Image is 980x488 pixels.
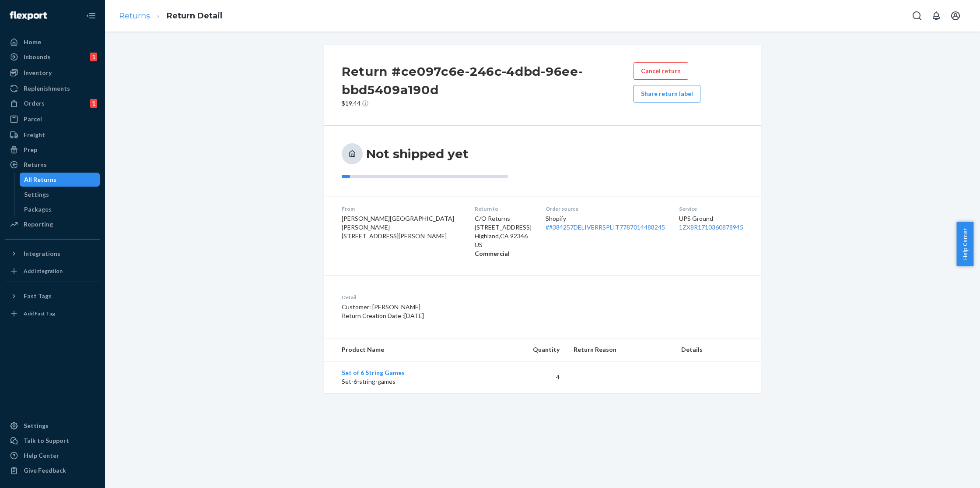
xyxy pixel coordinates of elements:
div: Orders [24,99,45,108]
div: Inventory [24,68,52,77]
a: Home [5,35,100,49]
span: UPS Ground [679,215,713,222]
button: Give Feedback [5,463,100,477]
a: Returns [119,11,150,21]
dt: Detail [342,294,584,301]
a: Freight [5,128,100,142]
p: [STREET_ADDRESS] [475,223,532,232]
p: US [475,240,532,249]
dt: Order source [546,205,665,212]
div: Add Integration [24,267,63,275]
p: Highland , CA 92346 [475,232,532,240]
div: Reporting [24,220,53,229]
div: Returns [24,160,47,169]
a: 1ZX8R1710360878945 [679,223,743,231]
dt: From [342,205,461,212]
span: [PERSON_NAME][GEOGRAPHIC_DATA][PERSON_NAME] [STREET_ADDRESS][PERSON_NAME] [342,215,454,240]
button: Fast Tags [5,289,100,303]
a: Orders1 [5,96,100,110]
ol: breadcrumbs [112,3,229,29]
button: Cancel return [633,62,688,80]
button: Share return label [633,85,700,103]
p: C/O Returns [475,214,532,223]
a: Help Center [5,449,100,463]
div: Give Feedback [24,466,66,475]
div: Shopify [546,214,665,232]
button: Close Navigation [82,7,100,25]
a: Add Integration [5,264,100,278]
a: Parcel [5,112,100,126]
div: Integrations [24,249,60,258]
a: Return Detail [167,11,222,21]
a: Returns [5,158,100,172]
th: Product Name [324,338,490,361]
div: Add Fast Tag [24,310,55,317]
button: Help Center [956,222,973,266]
a: Reporting [5,217,100,231]
a: Packages [20,202,100,216]
div: Packages [24,205,52,214]
div: All Returns [24,175,56,184]
p: Set-6-string-games [342,377,483,386]
p: Customer: [PERSON_NAME] [342,303,584,311]
th: Return Reason [567,338,674,361]
h2: Return #ce097c6e-246c-4dbd-96ee-bbd5409a190d [342,62,633,99]
a: Settings [5,419,100,433]
button: Open Search Box [908,7,926,25]
div: Inbounds [24,53,50,61]
p: Return Creation Date : [DATE] [342,311,584,320]
a: Set of 6 String Games [342,369,405,376]
div: 1 [90,99,97,108]
div: Help Center [24,451,59,460]
button: Open account menu [947,7,964,25]
div: 1 [90,53,97,61]
a: Replenishments [5,81,100,95]
a: Add Fast Tag [5,307,100,321]
div: Prep [24,145,37,154]
a: All Returns [20,173,100,187]
th: Quantity [490,338,567,361]
a: Inbounds1 [5,50,100,64]
a: ##384257DELIVERRSPLIT7787014488245 [546,223,665,231]
div: Settings [24,190,49,199]
a: Talk to Support [5,434,100,448]
a: Inventory [5,66,100,80]
h3: Not shipped yet [366,146,469,162]
strong: Commercial [475,250,510,257]
div: Talk to Support [24,436,69,445]
img: Flexport logo [10,11,47,20]
div: Parcel [24,115,42,124]
div: Home [24,38,41,46]
dt: Service [679,205,743,212]
th: Details [674,338,761,361]
a: Prep [5,143,100,157]
div: Fast Tags [24,292,52,301]
td: 4 [490,361,567,393]
dt: Return to [475,205,532,212]
div: Freight [24,131,45,139]
button: Open notifications [927,7,945,25]
div: Settings [24,421,49,430]
div: Replenishments [24,84,70,93]
button: Integrations [5,247,100,261]
a: Settings [20,187,100,202]
p: $19.44 [342,99,633,108]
